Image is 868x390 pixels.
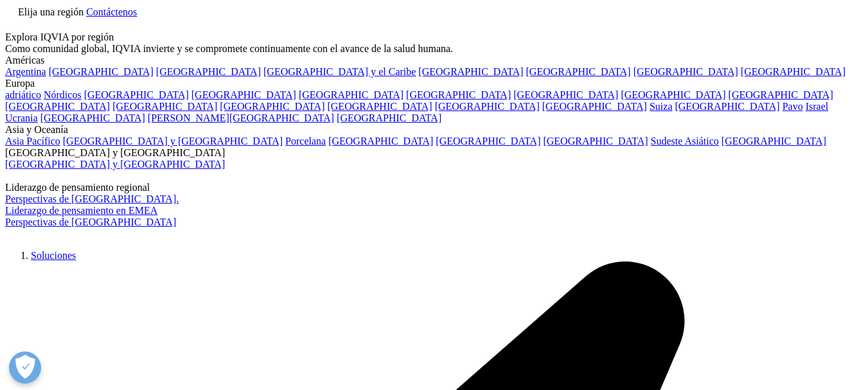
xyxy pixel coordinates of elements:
a: [GEOGRAPHIC_DATA] [543,136,648,146]
a: [GEOGRAPHIC_DATA] [156,66,261,77]
a: Sudeste Asiático [651,136,719,146]
a: Porcelana [285,136,326,146]
a: Suiza [650,101,673,112]
a: Contáctenos [86,6,137,17]
a: [GEOGRAPHIC_DATA] [436,136,540,146]
a: [GEOGRAPHIC_DATA] [5,101,110,112]
a: [GEOGRAPHIC_DATA] [513,89,618,100]
a: [GEOGRAPHIC_DATA] [49,66,154,77]
a: [GEOGRAPHIC_DATA] [40,112,145,123]
a: [GEOGRAPHIC_DATA] [84,89,189,100]
a: [GEOGRAPHIC_DATA] [621,89,725,100]
font: Liderazgo de pensamiento regional [5,182,150,193]
a: [GEOGRAPHIC_DATA] [741,66,846,77]
font: Europa [5,78,35,89]
font: Américas [5,55,44,66]
a: Ucrania [5,112,38,123]
a: Soluciones [31,250,76,261]
a: [GEOGRAPHIC_DATA] [327,101,432,112]
a: Asia Pacífico [5,136,60,146]
a: [GEOGRAPHIC_DATA] y [GEOGRAPHIC_DATA] [63,136,283,146]
a: [GEOGRAPHIC_DATA] [299,89,403,100]
font: [GEOGRAPHIC_DATA] y [GEOGRAPHIC_DATA] [5,147,225,158]
a: [GEOGRAPHIC_DATA] y el Caribe [263,66,416,77]
a: [GEOGRAPHIC_DATA] [337,112,441,123]
font: Como comunidad global, IQVIA invierte y se compromete continuamente con el avance de la salud hum... [5,43,453,54]
a: [GEOGRAPHIC_DATA] [191,89,296,100]
a: Liderazgo de pensamiento en EMEA [5,205,157,216]
a: [GEOGRAPHIC_DATA] [526,66,631,77]
a: Nórdicos [44,89,82,100]
a: [GEOGRAPHIC_DATA] [418,66,523,77]
button: Abrir preferencias [9,351,41,384]
a: Argentina [5,66,46,77]
a: [GEOGRAPHIC_DATA] [729,89,833,100]
a: [GEOGRAPHIC_DATA] [112,101,217,112]
a: [GEOGRAPHIC_DATA] y [GEOGRAPHIC_DATA] [5,159,225,170]
a: [GEOGRAPHIC_DATA] [220,101,324,112]
a: Perspectivas de [GEOGRAPHIC_DATA] [5,217,176,227]
a: [GEOGRAPHIC_DATA] [406,89,511,100]
a: [PERSON_NAME][GEOGRAPHIC_DATA] [148,112,334,123]
a: adriático [5,89,41,100]
font: Explora IQVIA por región [5,31,114,42]
a: Perspectivas de [GEOGRAPHIC_DATA]. [5,193,179,204]
a: Pavo [783,101,803,112]
a: Israel [806,101,829,112]
a: [GEOGRAPHIC_DATA] [328,136,433,146]
a: [GEOGRAPHIC_DATA] [435,101,540,112]
a: [GEOGRAPHIC_DATA] [542,101,647,112]
font: Elija una región [18,6,84,17]
a: [GEOGRAPHIC_DATA] [675,101,779,112]
a: [GEOGRAPHIC_DATA] [633,66,738,77]
a: [GEOGRAPHIC_DATA] [722,136,826,146]
font: Asia y Oceanía [5,124,68,135]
